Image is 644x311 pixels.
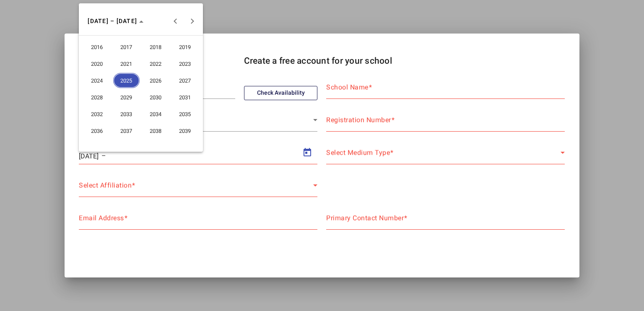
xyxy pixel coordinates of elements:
[141,39,170,55] button: 2018
[172,90,198,105] span: 2031
[143,39,169,54] span: 2018
[170,89,200,106] button: 2031
[184,13,201,29] button: Next 24 years
[113,90,140,105] span: 2029
[141,106,170,122] button: 2034
[113,39,140,54] span: 2017
[84,123,110,138] span: 2036
[112,122,141,139] button: 2037
[112,39,141,55] button: 2017
[112,72,141,89] button: 2025
[141,89,170,106] button: 2030
[170,39,200,55] button: 2019
[143,56,169,71] span: 2022
[141,122,170,139] button: 2038
[84,73,110,88] span: 2024
[84,56,110,71] span: 2020
[167,13,184,29] button: Previous 24 years
[112,106,141,122] button: 2033
[170,106,200,122] button: 2035
[172,56,198,71] span: 2023
[143,106,169,122] span: 2034
[84,13,147,29] button: Choose date
[82,39,112,55] button: 2016
[170,55,200,72] button: 2023
[112,55,141,72] button: 2021
[143,123,169,138] span: 2038
[84,39,110,54] span: 2016
[172,106,198,122] span: 2035
[143,73,169,88] span: 2026
[141,55,170,72] button: 2022
[82,106,112,122] button: 2032
[84,106,110,122] span: 2032
[112,89,141,106] button: 2029
[82,72,112,89] button: 2024
[88,18,137,24] span: [DATE] – [DATE]
[113,56,140,71] span: 2021
[82,89,112,106] button: 2028
[143,90,169,105] span: 2030
[170,122,200,139] button: 2039
[170,72,200,89] button: 2027
[82,122,112,139] button: 2036
[113,73,140,88] span: 2025
[172,39,198,54] span: 2019
[82,55,112,72] button: 2020
[172,73,198,88] span: 2027
[141,72,170,89] button: 2026
[113,106,140,122] span: 2033
[113,123,140,138] span: 2037
[172,123,198,138] span: 2039
[84,90,110,105] span: 2028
